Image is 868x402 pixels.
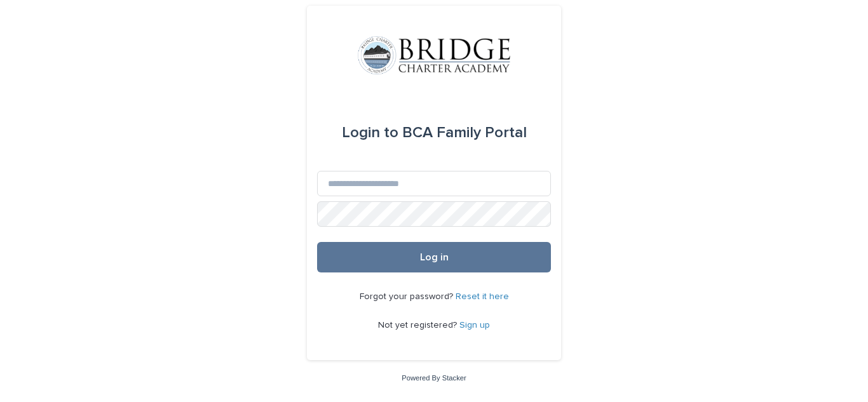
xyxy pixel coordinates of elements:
div: BCA Family Portal [342,115,527,151]
span: Not yet registered? [378,321,459,330]
img: V1C1m3IdTEidaUdm9Hs0 [358,36,510,74]
button: Log in [317,242,551,272]
a: Powered By Stacker [402,374,466,382]
span: Login to [342,125,398,140]
span: Log in [420,252,449,262]
a: Reset it here [456,292,509,301]
a: Sign up [459,321,490,330]
span: Forgot your password? [360,292,456,301]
